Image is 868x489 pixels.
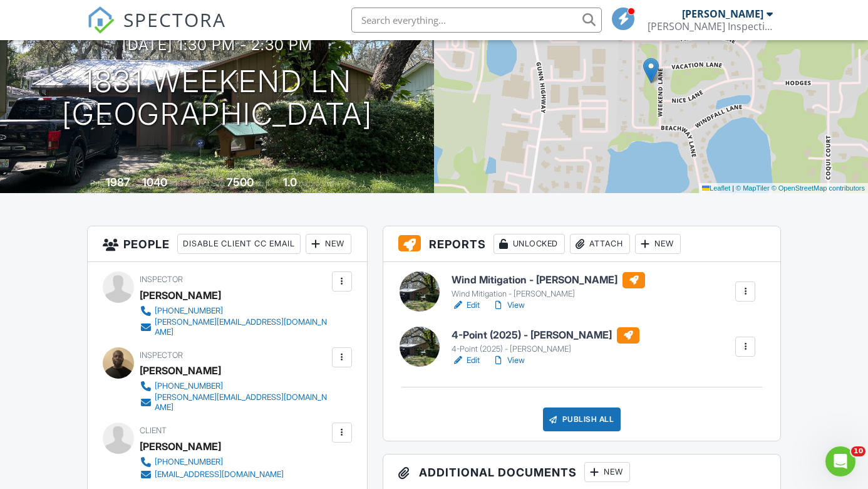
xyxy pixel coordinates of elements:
[452,354,480,367] a: Edit
[772,184,865,192] a: © OpenStreetMap contributors
[140,317,329,337] a: [PERSON_NAME][EMAIL_ADDRESS][DOMAIN_NAME]
[88,226,367,262] h3: People
[155,317,329,337] div: [PERSON_NAME][EMAIL_ADDRESS][DOMAIN_NAME]
[140,392,329,413] a: [PERSON_NAME][EMAIL_ADDRESS][DOMAIN_NAME]
[90,179,104,188] span: Built
[283,176,297,189] div: 1.0
[155,306,223,316] div: [PHONE_NUMBER]
[452,272,645,300] a: Wind Mitigation - [PERSON_NAME] Wind Mitigation - [PERSON_NAME]
[736,184,770,192] a: © MapTiler
[452,299,480,312] a: Edit
[732,184,734,192] span: |
[452,344,639,354] div: 4-Point (2025) - [PERSON_NAME]
[452,289,645,299] div: Wind Mitigation - [PERSON_NAME]
[140,437,221,456] div: [PERSON_NAME]
[452,327,639,355] a: 4-Point (2025) - [PERSON_NAME] 4-Point (2025) - [PERSON_NAME]
[643,58,659,83] img: Marker
[702,184,730,192] a: Leaflet
[140,361,221,380] div: [PERSON_NAME]
[199,179,225,188] span: Lot Size
[140,456,284,468] a: [PHONE_NUMBER]
[492,354,525,367] a: View
[155,392,329,413] div: [PERSON_NAME][EMAIL_ADDRESS][DOMAIN_NAME]
[256,179,271,188] span: sq.ft.
[306,234,351,254] div: New
[543,407,621,431] div: Publish All
[492,299,525,312] a: View
[227,176,254,189] div: 7500
[452,272,645,288] h6: Wind Mitigation - [PERSON_NAME]
[584,462,630,482] div: New
[122,36,313,53] h3: [DATE] 1:30 pm - 2:30 pm
[155,457,223,467] div: [PHONE_NUMBER]
[648,20,773,33] div: Russell Inspections
[140,468,284,481] a: [EMAIL_ADDRESS][DOMAIN_NAME]
[140,305,329,317] a: [PHONE_NUMBER]
[570,234,630,254] div: Attach
[452,327,639,344] h6: 4-Point (2025) - [PERSON_NAME]
[169,179,187,188] span: sq. ft.
[123,6,226,33] span: SPECTORA
[87,17,226,43] a: SPECTORA
[493,234,565,254] div: Unlocked
[62,65,373,132] h1: 1831 Weekend Ln [GEOGRAPHIC_DATA]
[155,470,284,480] div: [EMAIL_ADDRESS][DOMAIN_NAME]
[825,446,855,476] iframe: Intercom live chat
[140,380,329,392] a: [PHONE_NUMBER]
[383,226,781,262] h3: Reports
[140,275,183,284] span: Inspector
[682,8,763,20] div: [PERSON_NAME]
[299,179,334,188] span: bathrooms
[177,234,301,254] div: Disable Client CC Email
[351,8,602,33] input: Search everything...
[142,176,167,189] div: 1040
[140,286,221,305] div: [PERSON_NAME]
[155,381,223,391] div: [PHONE_NUMBER]
[87,6,115,34] img: The Best Home Inspection Software - Spectora
[106,176,130,189] div: 1987
[140,350,183,360] span: Inspector
[140,426,167,435] span: Client
[635,234,681,254] div: New
[851,446,865,456] span: 10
